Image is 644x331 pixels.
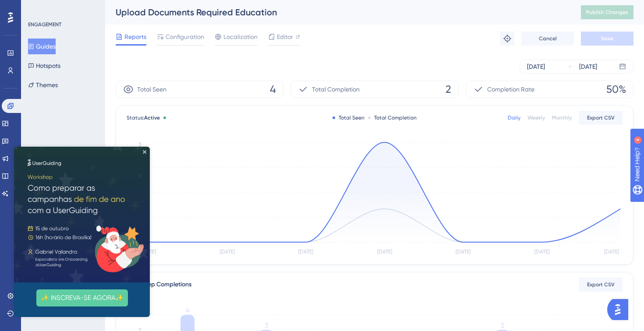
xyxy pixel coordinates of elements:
iframe: UserGuiding AI Assistant Launcher [607,296,633,323]
tspan: [DATE] [456,249,471,255]
tspan: [DATE] [298,249,313,255]
tspan: [DATE] [604,249,619,255]
span: Reports [124,32,146,42]
tspan: 4 [186,306,190,314]
div: Total Step Completions [127,279,191,290]
span: 2 [446,82,451,96]
div: 4 [61,4,64,11]
div: [DATE] [579,61,597,72]
button: Hotspots [28,58,60,74]
button: Publish Changes [581,5,633,19]
span: Status: [127,114,160,121]
span: Save [601,35,613,42]
div: Total Completion [368,114,417,121]
span: Total Completion [312,84,360,95]
button: Themes [28,77,58,93]
tspan: [DATE] [534,249,549,255]
div: Total Seen [333,114,364,121]
button: Export CSV [579,278,623,292]
span: Need Help? [21,2,55,13]
tspan: 3 [500,321,504,330]
span: Localization [223,32,258,42]
tspan: [DATE] [377,249,392,255]
div: ENGAGEMENT [28,21,61,28]
div: Monthly [552,114,572,121]
tspan: 4 [138,312,141,318]
span: Completion Rate [487,84,534,95]
span: Configuration [166,32,204,42]
tspan: 3 [138,141,141,148]
span: Export CSV [587,114,615,121]
span: Publish Changes [586,9,628,16]
div: Upload Documents Required Education [116,6,559,18]
div: Daily [508,114,520,121]
span: 50% [606,82,626,96]
button: Save [581,32,633,46]
button: Export CSV [579,111,623,125]
button: Guides [28,39,56,54]
span: Cancel [539,35,557,42]
span: Active [144,115,160,121]
span: Export CSV [587,281,615,288]
div: Close Preview [129,4,132,7]
span: 4 [270,82,276,96]
button: Cancel [521,32,574,46]
div: [DATE] [527,61,545,72]
tspan: [DATE] [220,249,235,255]
span: Total Seen [137,84,166,95]
button: ✨ INSCREVA-SE AGORA✨ [22,143,114,160]
span: Editor [277,32,293,42]
tspan: 3 [265,321,268,330]
div: Weekly [527,114,545,121]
